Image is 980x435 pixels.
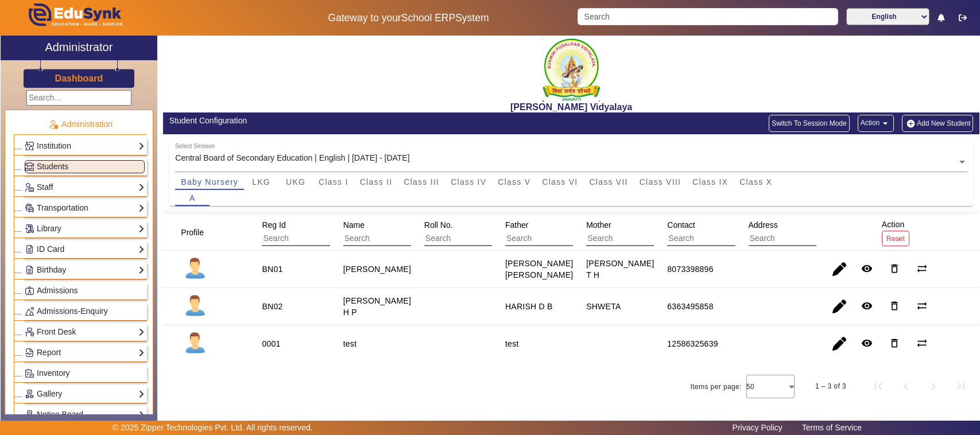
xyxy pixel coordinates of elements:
[26,90,131,106] input: Search...
[865,372,892,400] button: First page
[113,422,313,434] p: © 2025 Zipper Technologies Pvt. Ltd. All rights reserved.
[169,115,565,127] div: Student Configuration
[861,300,873,312] mat-icon: remove_red_eye
[37,286,78,295] span: Admissions
[25,305,145,318] a: Admissions-Enquiry
[45,40,113,54] h2: Administrator
[37,162,68,171] span: Students
[262,220,285,230] span: Reg Id
[48,119,59,130] img: Administration.png
[947,372,975,400] button: Last page
[25,367,145,380] a: Inventory
[451,178,486,186] span: Class IV
[582,215,703,250] div: Mother
[262,231,365,246] input: Search
[262,263,282,275] div: BN01
[769,115,850,132] button: Switch To Session Mode
[262,338,280,349] div: 0001
[667,338,718,349] div: 12586325639
[55,73,103,84] h3: Dashboard
[916,300,928,312] mat-icon: sync_alt
[262,301,282,312] div: BN02
[889,300,900,312] mat-icon: delete_outline
[878,214,913,250] div: Action
[181,255,210,283] img: profile.png
[749,231,851,246] input: Search
[501,215,622,250] div: Father
[25,307,34,316] img: Behavior-reports.png
[424,220,453,230] span: Roll No.
[25,162,34,171] img: Students.png
[498,178,530,186] span: Class V
[920,372,947,400] button: Next page
[892,372,920,400] button: Previous page
[542,178,578,186] span: Class VI
[916,263,928,274] mat-icon: sync_alt
[858,115,894,132] button: Action
[663,215,784,250] div: Contact
[640,178,681,186] span: Class VIII
[258,215,379,250] div: Reg Id
[25,160,145,173] a: Students
[37,306,108,316] span: Admissions-Enquiry
[586,231,689,246] input: Search
[586,301,621,312] div: SHWETA
[667,231,770,246] input: Search
[401,12,455,24] span: School ERP
[667,301,713,312] div: 6363495858
[543,38,600,102] img: 1f9ccde3-ca7c-4581-b515-4fcda2067381
[343,220,365,230] span: Name
[861,337,873,349] mat-icon: remove_red_eye
[286,178,305,186] span: UKG
[175,142,215,151] div: Select Session
[505,338,519,349] div: test
[882,231,909,246] button: Reset
[691,381,742,393] div: Items per page:
[25,284,145,297] a: Admissions
[578,8,838,25] input: Search
[343,265,411,274] staff-with-status: [PERSON_NAME]
[343,339,357,348] staff-with-status: test
[589,178,627,186] span: Class VII
[505,301,553,312] div: HARISH D B
[175,152,409,164] div: Central Board of Secondary Education | English | [DATE] - [DATE]
[14,118,147,130] p: Administration
[667,220,695,230] span: Contact
[343,231,446,246] input: Search
[505,220,528,230] span: Father
[420,215,541,250] div: Roll No.
[55,72,104,84] a: Dashboard
[424,231,527,246] input: Search
[505,258,573,281] div: [PERSON_NAME] [PERSON_NAME]
[319,178,348,186] span: Class I
[25,369,34,378] img: Inventory.png
[902,115,973,132] button: Add New Student
[1,36,157,60] a: Administrator
[796,420,867,435] a: Terms of Service
[177,222,218,243] div: Profile
[181,329,210,358] img: profile.png
[815,380,846,392] div: 1 – 3 of 3
[727,420,788,435] a: Privacy Policy
[339,215,460,250] div: Name
[880,118,891,129] mat-icon: arrow_drop_down
[692,178,728,186] span: Class IX
[916,337,928,349] mat-icon: sync_alt
[343,296,411,317] staff-with-status: [PERSON_NAME] H P
[360,178,393,186] span: Class II
[905,119,917,129] img: add-new-student.png
[189,194,196,202] span: A
[749,220,778,230] span: Address
[889,263,900,274] mat-icon: delete_outline
[163,102,979,112] h2: [PERSON_NAME] Vidyalaya
[181,178,238,186] span: Baby Nursery
[37,368,70,378] span: Inventory
[181,228,204,237] span: Profile
[181,292,210,321] img: profile.png
[252,178,270,186] span: LKG
[586,220,611,230] span: Mother
[586,258,654,281] div: [PERSON_NAME] T H
[25,286,34,295] img: Admissions.png
[404,178,439,186] span: Class III
[861,263,873,274] mat-icon: remove_red_eye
